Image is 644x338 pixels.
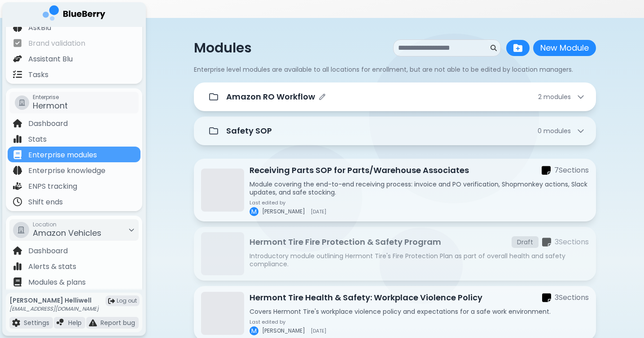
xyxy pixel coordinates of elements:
[250,308,589,316] p: Covers Hermont Tire's workplace violence policy and expectations for a safe work environment.
[554,165,589,176] p: 7 Section s
[533,40,596,56] button: New Module
[28,197,63,208] p: Shift ends
[13,119,22,128] img: file icon
[13,246,22,255] img: file icon
[262,327,305,334] span: [PERSON_NAME]
[555,237,589,247] p: 3 Section s
[28,277,86,288] p: Modules & plans
[194,159,596,221] a: Receiving Parts SOP for Parts/Warehouse Associatessections icon7SectionsModule covering the end-t...
[543,92,571,101] span: module s
[319,93,326,100] button: Edit folder name
[28,150,97,160] p: Enterprise modules
[43,5,105,24] img: company logo
[108,298,115,304] img: logout
[9,296,99,304] p: [PERSON_NAME] Helliwell
[28,261,76,272] p: Alerts & stats
[251,327,257,335] span: M
[28,38,85,49] p: Brand validation
[117,297,137,304] span: Log out
[194,227,596,281] a: Hermont Tire Fire Protection & Safety ProgramDraftsections icon3SectionsIntroductory module outli...
[28,22,51,33] p: AskBlu
[13,39,22,48] img: file icon
[13,70,22,79] img: file icon
[250,291,482,304] p: Hermont Tire Health & Safety: Workplace Violence Policy
[311,209,326,214] span: [DATE]
[24,319,49,327] p: Settings
[538,93,571,101] span: 2
[250,252,589,268] p: Introductory module outlining Hermont Tire's Fire Protection Plan as part of overall health and s...
[194,65,596,74] p: Enterprise level modules are available to all locations for enrollment, but are not able to be ed...
[262,208,305,215] span: [PERSON_NAME]
[226,125,272,137] p: Safety SOP
[33,100,68,111] span: Hermont
[9,305,99,312] p: [EMAIL_ADDRESS][DOMAIN_NAME]
[33,221,101,228] span: Location
[28,165,105,176] p: Enterprise knowledge
[13,262,22,271] img: file icon
[250,319,326,325] p: Last edited by
[194,40,252,56] p: Modules
[68,319,82,327] p: Help
[226,91,315,103] p: Amazon RO Workflow
[491,45,497,51] img: search icon
[28,54,73,65] p: Assistant Blu
[101,319,135,327] p: Report bug
[13,182,22,191] img: file icon
[250,164,469,177] p: Receiving Parts SOP for Parts/Warehouse Associates
[250,200,326,205] p: Last edited by
[13,197,22,206] img: file icon
[28,246,68,256] p: Dashboard
[542,237,551,247] img: sections icon
[13,134,22,143] img: file icon
[542,165,551,176] img: sections icon
[250,236,441,248] p: Hermont Tire Fire Protection & Safety Program
[33,94,68,101] span: Enterprise
[13,23,22,32] img: file icon
[12,319,20,327] img: file icon
[513,43,522,52] img: folder plus icon
[33,227,101,238] span: Amazon Vehicles
[311,328,326,334] span: [DATE]
[13,150,22,159] img: file icon
[13,277,22,286] img: file icon
[538,127,571,135] span: 0
[250,180,589,196] p: Module covering the end-to-end receiving process: invoice and PO verification, Shopmonkey actions...
[543,126,571,135] span: module s
[57,319,65,327] img: file icon
[251,208,257,216] span: M
[512,236,539,248] div: Draft
[13,166,22,175] img: file icon
[555,292,589,303] p: 3 Section s
[13,54,22,63] img: file icon
[89,319,97,327] img: file icon
[28,118,68,129] p: Dashboard
[28,69,48,80] p: Tasks
[542,293,551,303] img: sections icon
[28,134,47,145] p: Stats
[28,181,77,192] p: ENPS tracking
